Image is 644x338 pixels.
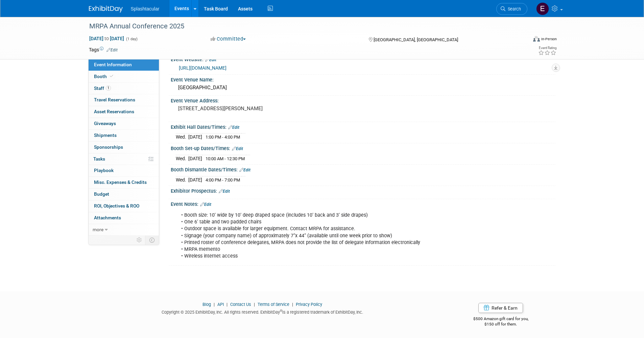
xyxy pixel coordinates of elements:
[89,153,159,165] a: Tasks
[487,35,557,45] div: Event Format
[225,302,229,307] span: |
[110,74,113,78] i: Booth reservation complete
[171,96,555,104] div: Event Venue Address:
[541,37,557,42] div: In-Person
[176,134,188,141] td: Wed.
[374,37,458,42] span: [GEOGRAPHIC_DATA], [GEOGRAPHIC_DATA]
[188,134,202,141] td: [DATE]
[89,46,118,53] td: Tags
[93,227,103,232] span: more
[217,302,224,307] a: API
[208,35,248,43] button: Committed
[89,6,123,13] img: ExhibitDay
[205,57,216,62] a: Edit
[206,135,240,140] span: 1:00 PM - 4:00 PM
[89,224,159,236] a: more
[93,156,105,162] span: Tasks
[89,35,124,42] span: [DATE] [DATE]
[125,37,138,41] span: (1 day)
[94,191,109,197] span: Budget
[239,168,251,172] a: Edit
[94,179,147,185] span: Misc. Expenses & Credits
[171,199,555,208] div: Event Notes:
[171,75,555,83] div: Event Venue Name:
[106,48,118,52] a: Edit
[446,312,555,327] div: $500 Amazon gift card for you,
[89,189,159,200] a: Budget
[94,132,117,138] span: Shipments
[89,165,159,176] a: Playbook
[94,62,132,67] span: Event Information
[538,46,556,50] div: Event Rating
[134,236,145,244] td: Personalize Event Tab Strip
[94,109,134,114] span: Asset Reservations
[94,168,114,173] span: Playbook
[94,121,116,126] span: Giveaways
[179,65,226,71] a: [URL][DOMAIN_NAME]
[131,6,160,11] span: Splashtacular
[206,177,240,183] span: 4:00 PM - 7:00 PM
[171,186,555,195] div: Exhibitor Prospectus:
[89,130,159,141] a: Shipments
[228,125,239,130] a: Edit
[89,177,159,188] a: Misc. Expenses & Credits
[89,106,159,118] a: Asset Reservations
[219,189,230,194] a: Edit
[176,176,188,183] td: Wed.
[232,146,243,151] a: Edit
[296,302,322,307] a: Privacy Policy
[188,176,202,183] td: [DATE]
[176,209,481,263] div: • Booth size: 10’ wide by 10’ deep draped space (includes 10’ back and 3’ side drapes) • One 6’ t...
[89,142,159,153] a: Sponsorships
[533,36,540,42] img: Format-Inperson.png
[89,94,159,106] a: Travel Reservations
[94,215,121,220] span: Attachments
[536,2,549,15] img: Enrico Rossi
[280,309,282,313] sup: ®
[94,97,135,102] span: Travel Reservations
[87,20,517,32] div: MRPA Annual Conference 2025
[505,6,521,11] span: Search
[178,105,324,112] pre: [STREET_ADDRESS][PERSON_NAME]
[89,59,159,71] a: Event Information
[89,118,159,129] a: Giveaways
[176,155,188,162] td: Wed.
[258,302,289,307] a: Terms of Service
[290,302,295,307] span: |
[171,143,555,152] div: Booth Set-up Dates/Times:
[89,200,159,212] a: ROI, Objectives & ROO
[171,165,555,173] div: Booth Dismantle Dates/Times:
[94,74,115,79] span: Booth
[200,202,211,207] a: Edit
[212,302,216,307] span: |
[496,3,527,15] a: Search
[89,71,159,82] a: Booth
[206,156,245,161] span: 10:00 AM - 12:30 PM
[94,144,123,150] span: Sponsorships
[103,36,110,41] span: to
[171,122,555,131] div: Exhibit Hall Dates/Times:
[202,302,211,307] a: Blog
[230,302,251,307] a: Contact Us
[145,236,159,244] td: Toggle Event Tabs
[446,321,555,327] div: $150 off for them.
[89,308,436,315] div: Copyright © 2025 ExhibitDay, Inc. All rights reserved. ExhibitDay is a registered trademark of Ex...
[94,86,111,91] span: Staff
[106,86,111,91] span: 1
[89,212,159,224] a: Attachments
[89,83,159,94] a: Staff1
[94,203,139,209] span: ROI, Objectives & ROO
[478,303,523,313] a: Refer & Earn
[252,302,257,307] span: |
[188,155,202,162] td: [DATE]
[176,82,550,93] div: [GEOGRAPHIC_DATA]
